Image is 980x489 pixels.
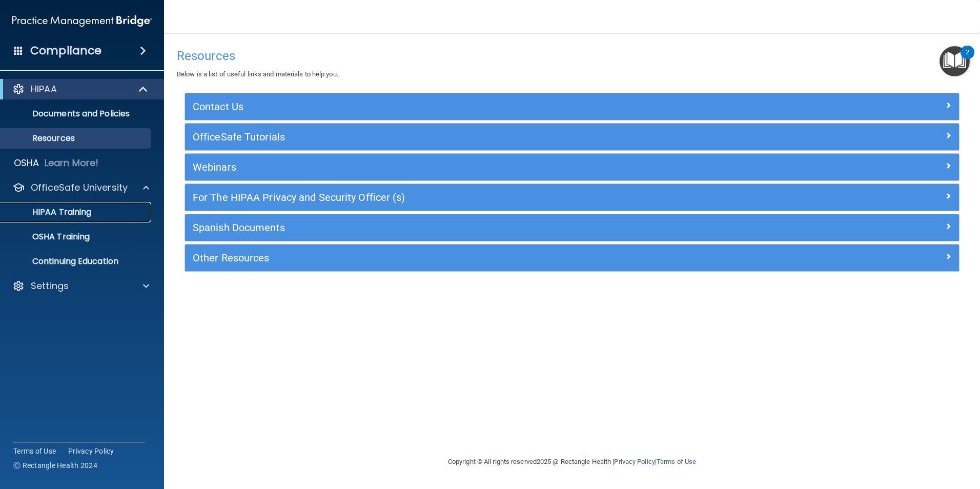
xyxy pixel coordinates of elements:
span: Below is a list of useful links and materials to help you. [177,70,338,78]
iframe: Drift Widget Chat Controller [803,416,968,457]
p: Continuing Education [7,256,147,267]
h5: For The HIPAA Privacy and Security Officer (s) [193,192,758,203]
a: OfficeSafe Tutorials [193,129,951,145]
img: PMB logo [12,11,152,31]
h5: Spanish Documents [193,222,758,233]
p: OSHA Training [7,232,90,242]
p: HIPAA [31,83,57,95]
p: OfficeSafe University [31,181,128,194]
h5: OfficeSafe Tutorials [193,131,758,142]
p: Settings [31,280,69,292]
span: Ⓒ Rectangle Health 2024 [13,460,97,471]
h4: Resources [177,49,967,63]
div: 2 [966,52,969,66]
h5: Other Resources [193,252,758,263]
a: Settings [12,280,149,292]
div: Copyright © All rights reserved 2025 @ Rectangle Health | | [385,445,759,478]
a: Other Resources [193,250,951,266]
a: Terms of Use [13,446,56,456]
a: Terms of Use [657,458,696,465]
a: For The HIPAA Privacy and Security Officer (s) [193,189,951,206]
a: Privacy Policy [614,458,655,465]
p: OSHA [14,157,39,169]
a: Contact Us [193,98,951,115]
p: Learn More! [45,157,99,169]
a: Webinars [193,159,951,175]
a: OfficeSafe University [12,181,149,194]
p: Documents and Policies [7,109,147,119]
p: HIPAA Training [7,207,91,217]
h4: Compliance [30,44,101,58]
a: Spanish Documents [193,219,951,236]
h5: Webinars [193,161,758,173]
a: HIPAA [12,83,149,95]
button: Open Resource Center, 2 new notifications [940,46,970,76]
p: Resources [7,133,147,144]
h5: Contact Us [193,101,758,112]
a: Privacy Policy [68,446,114,456]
